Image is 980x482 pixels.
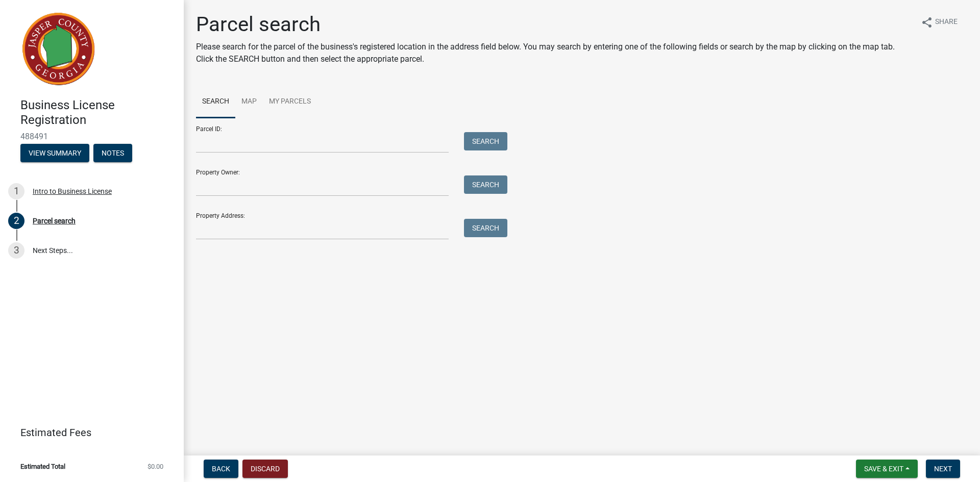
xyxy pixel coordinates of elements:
[856,460,918,478] button: Save & Exit
[204,460,238,478] button: Back
[934,465,952,473] span: Next
[148,463,163,470] span: $0.00
[242,460,288,478] button: Discard
[212,465,230,473] span: Back
[20,132,163,141] span: 488491
[196,86,235,118] a: Search
[926,460,960,478] button: Next
[93,144,132,162] button: Notes
[8,183,24,199] div: 1
[921,16,933,29] i: share
[8,213,24,229] div: 2
[20,149,89,158] wm-modal-confirm: Summary
[20,144,89,162] button: View Summary
[20,463,65,470] span: Estimated Total
[263,86,317,118] a: My Parcels
[196,41,913,65] p: Please search for the parcel of the business's registered location in the address field below. Yo...
[864,465,903,473] span: Save & Exit
[464,175,507,194] button: Search
[33,217,76,224] div: Parcel search
[20,11,97,87] img: Jasper County, Georgia
[196,12,913,37] h1: Parcel search
[93,149,132,158] wm-modal-confirm: Notes
[913,12,966,32] button: shareShare
[464,219,507,237] button: Search
[235,86,263,118] a: Map
[20,98,176,128] h4: Business License Registration
[33,188,112,195] div: Intro to Business License
[464,132,507,150] button: Search
[8,242,24,259] div: 3
[8,422,167,443] a: Estimated Fees
[935,16,958,29] span: Share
